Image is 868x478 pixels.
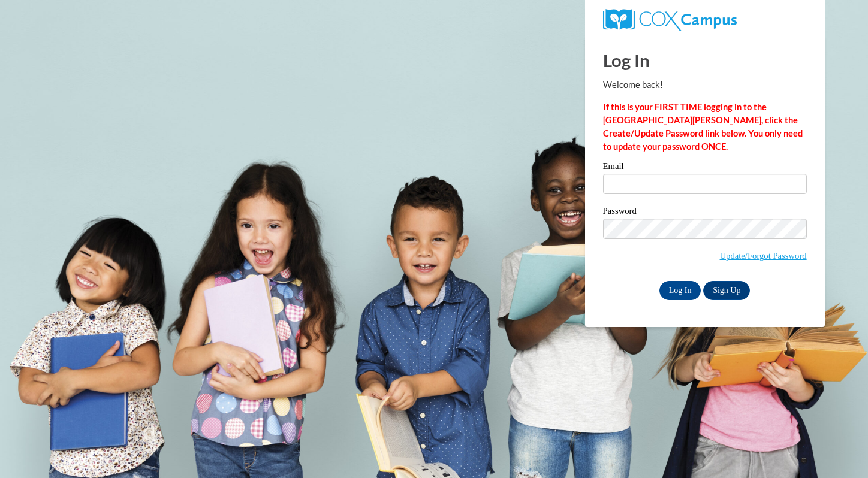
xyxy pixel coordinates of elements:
[603,162,807,174] label: Email
[703,281,750,300] a: Sign Up
[603,14,737,24] a: COX Campus
[603,102,803,152] strong: If this is your FIRST TIME logging in to the [GEOGRAPHIC_DATA][PERSON_NAME], click the Create/Upd...
[720,251,807,261] a: Update/Forgot Password
[603,207,807,219] label: Password
[659,281,701,300] input: Log In
[603,9,737,31] img: COX Campus
[603,48,807,72] h1: Log In
[603,78,807,92] p: Welcome back!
